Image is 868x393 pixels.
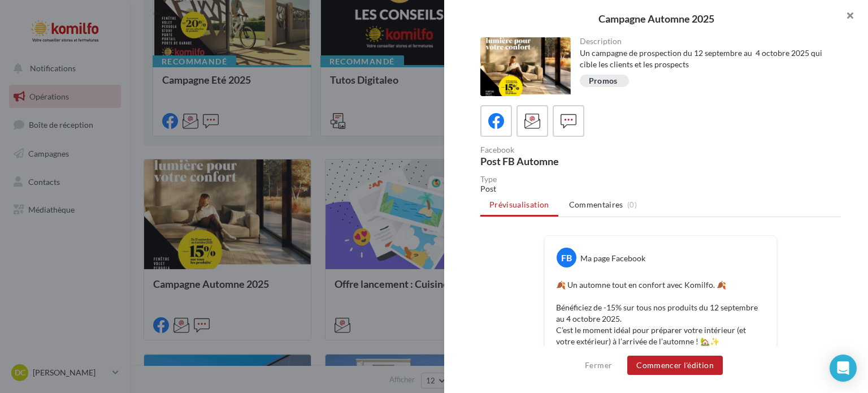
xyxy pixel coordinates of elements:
button: Fermer [580,359,617,372]
div: Post FB Automne [480,156,656,166]
div: Post [480,183,841,195]
button: Commencer l'édition [627,356,723,375]
div: Facebook [480,146,656,154]
div: Description [580,37,832,45]
div: Ma page Facebook [580,253,645,264]
span: Commentaires [569,199,623,210]
div: Promos [589,77,618,85]
div: Un campagne de prospection du 12 septembre au 4 octobre 2025 qui cible les clients et les prospects [580,47,832,70]
div: Campagne Automne 2025 [462,14,850,24]
div: Type [480,175,841,183]
span: (0) [627,200,637,209]
div: Open Intercom Messenger [830,355,857,382]
div: FB [557,248,576,267]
